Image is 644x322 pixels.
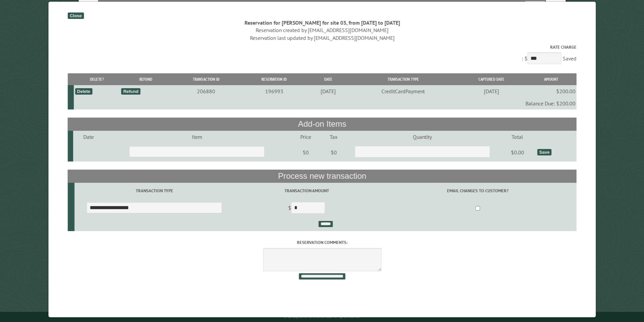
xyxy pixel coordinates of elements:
[525,1,545,11] button: Reset
[457,73,525,85] th: Captured Date
[498,131,536,143] td: Total
[241,73,307,85] th: Reservation ID
[68,19,576,26] div: Reservation for [PERSON_NAME] for site 03, from [DATE] to [DATE]
[290,131,321,143] td: Price
[241,85,307,97] td: 196993
[457,85,525,97] td: [DATE]
[525,85,576,97] td: $200.00
[307,73,349,85] th: Date
[68,118,576,130] th: Add-on Items
[74,73,120,85] th: Delete?
[537,149,551,155] div: Save
[171,73,241,85] th: Transaction ID
[74,97,576,109] td: Balance Due: $200.00
[563,55,576,62] span: Saved
[68,44,576,66] div: : $
[234,199,379,218] td: $
[104,131,290,143] td: Item
[68,239,576,246] label: Reservation comments:
[290,143,321,162] td: $0
[321,143,346,162] td: $0
[68,170,576,182] th: Process new transaction
[498,143,536,162] td: $0.00
[349,85,457,97] td: CreditCardPayment
[68,34,576,42] div: Reservation last updated by [EMAIL_ADDRESS][DOMAIN_NAME]
[380,188,575,194] label: Email changes to customer?
[321,131,346,143] td: Tax
[75,188,233,194] label: Transaction Type
[68,26,576,34] div: Reservation created by [EMAIL_ADDRESS][DOMAIN_NAME]
[68,44,576,50] label: Rate Charge
[349,73,457,85] th: Transaction Type
[284,315,360,319] small: © Campground Commander LLC. All rights reserved.
[346,131,499,143] td: Quantity
[68,13,84,19] div: Close
[120,73,171,85] th: Refund
[121,88,140,95] div: Refund
[235,188,378,194] label: Transaction Amount
[73,131,104,143] td: Date
[75,88,92,95] div: Delete
[525,73,576,85] th: Amount
[171,85,241,97] td: 206880
[307,85,349,97] td: [DATE]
